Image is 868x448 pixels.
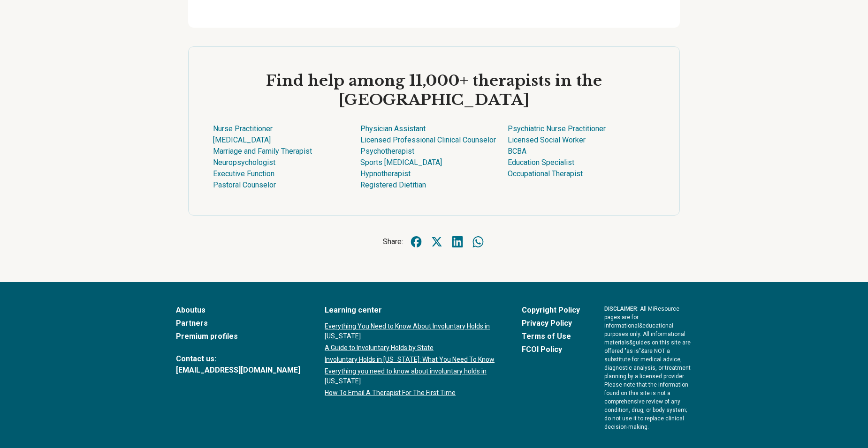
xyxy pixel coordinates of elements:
[450,234,465,249] a: Share on LinkedIn
[325,388,497,398] a: How To Email A Therapist For The First Time
[522,305,580,316] a: Copyright Policy
[604,305,692,431] p: : All MiResource pages are for informational & educational purposes only. All informational mater...
[176,353,300,365] span: Contact us:
[325,343,497,353] a: A Guide to Involuntary Holds by State
[409,234,424,249] a: Share on Facebook
[213,135,271,144] a: [MEDICAL_DATA]
[176,318,300,329] a: Partners
[325,321,497,341] a: Everything You Need to Know About Involuntary Holds in [US_STATE]
[360,158,442,167] a: Sports [MEDICAL_DATA]
[383,236,403,247] span: Share:
[213,71,655,110] h3: Find help among 11,000+ therapists in the [GEOGRAPHIC_DATA]
[213,124,273,133] a: Nurse Practitioner
[471,234,486,249] a: Share on WhatsApp
[325,355,497,365] a: Involuntary Holds in [US_STATE]: What You Need To Know
[508,124,606,133] a: Psychiatric Nurse Practitioner
[508,135,586,144] a: Licensed Social Worker
[360,169,411,178] a: Hypnotherapist
[360,147,414,156] a: Psychotherapist
[360,180,426,189] a: Registered Dietitian
[360,124,426,133] a: Physician Assistant
[213,169,274,178] a: Executive Function
[522,331,580,342] a: Terms of Use
[325,305,497,316] a: Learning center
[176,305,300,316] a: Aboutus
[325,366,497,386] a: Everything you need to know about involuntary holds in [US_STATE]
[522,344,580,355] a: FCOI Policy
[508,158,574,167] a: Education Specialist
[176,365,300,376] a: [EMAIL_ADDRESS][DOMAIN_NAME]
[508,169,583,178] a: Occupational Therapist
[213,158,275,167] a: Neuropsychologist
[176,331,300,342] a: Premium profiles
[213,147,312,156] a: Marriage and Family Therapist
[508,147,526,156] a: BCBA
[522,318,580,329] a: Privacy Policy
[213,180,276,189] a: Pastoral Counselor
[360,135,496,144] a: Licensed Professional Clinical Counselor
[604,306,637,312] span: DISCLAIMER
[429,234,444,249] a: Share on X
